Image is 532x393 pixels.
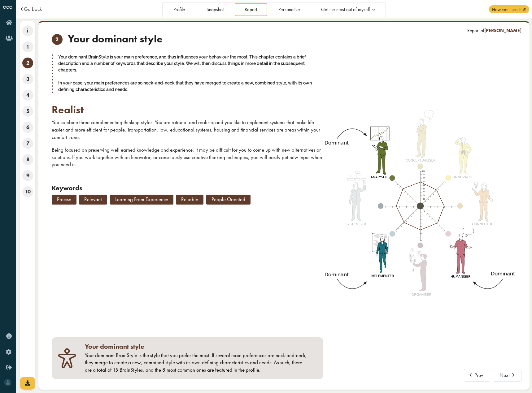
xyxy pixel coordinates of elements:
[323,271,350,279] div: Dominant
[339,109,502,303] img: realist
[206,195,251,205] div: People oriented
[484,28,521,34] span: [PERSON_NAME]
[22,90,33,101] span: 4
[464,369,490,382] button: Prev
[22,154,33,165] span: 8
[235,3,267,16] a: Report
[323,139,350,147] div: Dominant
[52,34,63,45] span: 2
[110,195,173,205] div: Learning from experience
[22,41,33,52] span: 1
[22,122,33,133] span: 6
[52,146,324,168] p: Being focused on preserving well earned knowledge and experience, it may be difficult for you to ...
[490,270,516,278] div: Dominant
[79,195,107,205] div: Relevant
[268,3,310,16] a: Personalize
[52,53,324,93] div: Your dominant BrainStyle is your main preference, and thus influences your behaviour the most. Th...
[196,3,233,16] a: Snapshot
[85,352,307,374] div: Your dominant BrainStyle is the style that you prefer the most. If several main preferences are n...
[52,195,76,205] div: Precise
[22,74,33,84] span: 3
[68,33,163,45] span: Your dominant style
[22,186,33,197] span: 10
[489,5,529,13] span: How can I use this?
[52,104,324,116] h2: realist
[467,28,521,34] div: Report of
[22,170,33,181] span: 9
[52,119,324,141] p: You combine three complementing thinking styles. You are rational and realistic and you like to i...
[52,184,324,192] h3: Keywords
[85,343,307,351] h3: Your dominant style
[321,7,370,12] span: Get the most out of myself
[22,106,33,117] span: 5
[24,6,42,12] a: Go back
[493,369,521,382] button: Next
[311,3,385,16] a: Get the most out of myself
[22,138,33,149] span: 7
[176,195,203,205] div: Reliable
[22,58,33,68] span: 2
[164,3,195,16] a: Profile
[22,25,33,36] span: i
